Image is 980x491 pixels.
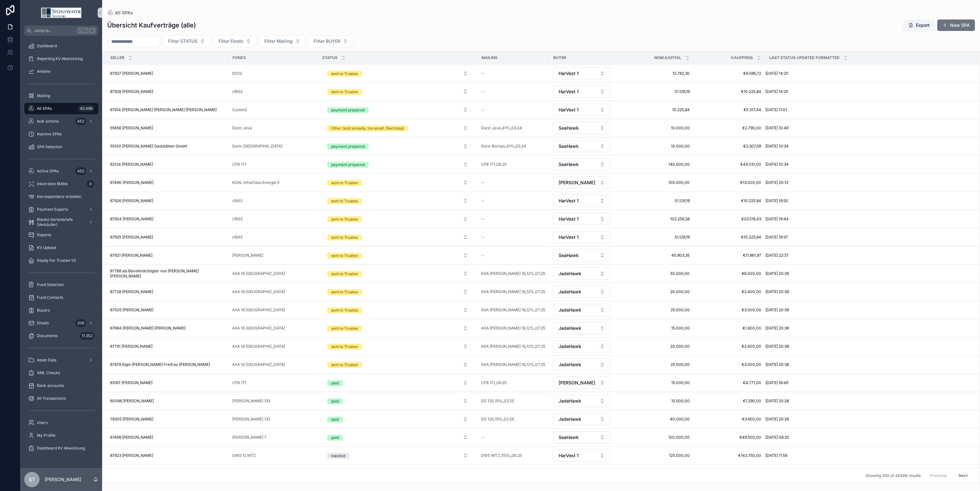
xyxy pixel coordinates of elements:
div: sent to Trustee [331,235,358,240]
a: [DATE] 10:34 [765,162,971,167]
a: 87924 [PERSON_NAME] [110,216,225,222]
span: [PERSON_NAME] [559,179,595,186]
span: 83124 [PERSON_NAME] [110,162,153,167]
div: sent to Trustee [331,89,358,95]
button: Select Button [322,159,473,170]
span: SeaHawk [559,143,579,149]
a: 87927 [PERSON_NAME] [110,71,225,76]
button: Select Button [259,35,306,47]
a: CFB 171 [232,162,314,167]
span: Fund Selection [37,282,64,287]
span: [DATE] 10:34 [765,162,789,167]
a: [DATE] 11:01 [765,107,971,112]
span: €10.225,84 [697,89,761,94]
a: Select Button [322,249,473,261]
a: €9.586,72 [697,71,761,76]
span: 87921 [PERSON_NAME] [110,253,152,258]
span: 87927 [PERSON_NAME] [110,71,153,76]
a: €13.000,00 [697,180,761,185]
a: €44.531,00 [697,162,761,167]
span: €2.790,00 [697,125,761,131]
span: [DATE] 22:37 [765,253,789,258]
span: [DATE] 19:37 [765,235,788,240]
div: 0 [87,180,94,188]
a: 51.129,19 [618,89,690,94]
span: [DATE] 14:25 [765,89,788,94]
a: Select Button [553,267,611,280]
a: 87921 [PERSON_NAME] [110,253,225,258]
a: AXA [PERSON_NAME] 16_12%_07.25 [481,271,545,276]
a: Doric Java [232,125,252,131]
a: cfb53 [232,235,242,240]
span: 50.000,00 [618,271,690,276]
a: €2.307,59 [697,144,761,149]
a: Inactive SPAs [24,128,98,140]
a: Doric Java [232,125,314,131]
span: -- [481,235,485,240]
span: SeaHawk [559,125,579,131]
span: 87490 [PERSON_NAME] [110,180,153,185]
a: 10.225,84 [618,107,690,112]
a: cfb53 [232,198,314,203]
button: Select Button [322,104,473,116]
a: cfb53 [232,198,242,203]
div: sent to Trustee [331,289,358,295]
button: Select Button [322,286,473,298]
span: [DATE] 19:44 [765,216,789,222]
button: Export [903,19,935,31]
div: sent to Trustee [331,198,358,204]
a: [DATE] 19:50 [765,198,971,203]
a: Select Button [553,140,611,153]
button: Select Button [213,35,256,47]
span: -- [481,89,485,94]
span: Curent2 [232,107,247,112]
span: 51.129,19 [618,198,690,203]
a: -- [481,89,545,94]
div: sent to Trustee [331,216,358,222]
button: Select Button [163,35,211,47]
span: Ready For Trustee V2 [37,258,76,263]
a: 87914 [PERSON_NAME] [PERSON_NAME] [PERSON_NAME] [110,107,225,112]
div: payment prepared [331,162,365,168]
a: CFB 171_06.25 [481,162,507,167]
a: Select Button [322,86,473,98]
a: Select Button [322,177,473,189]
div: scrollable content [20,36,102,462]
span: Filter STATUS [168,38,197,44]
a: 87788 als Bevollmächtigter von [PERSON_NAME] [PERSON_NAME] [110,268,225,279]
a: Mailing [24,90,98,102]
span: 87914 [PERSON_NAME] [PERSON_NAME] [PERSON_NAME] [110,107,217,112]
span: [DATE] 10:46 [765,125,789,131]
a: Doric [GEOGRAPHIC_DATA] [232,144,314,149]
button: Select Button [322,213,473,225]
a: AXA 16 [GEOGRAPHIC_DATA] [232,271,285,276]
a: Select Button [553,67,611,80]
a: 83124 [PERSON_NAME] [110,162,225,167]
a: 10.000,00 [618,125,690,131]
a: KGAL InfraClass Energie 5 [232,180,279,185]
button: Select Button [553,86,610,98]
span: Doric Java_41%_03.24 [481,125,522,131]
span: cfb53 [232,216,242,222]
span: CFB 171 [232,162,246,167]
button: Select Button [553,268,610,280]
a: AXA 16 [GEOGRAPHIC_DATA] [232,271,314,276]
span: SPA Selection [37,144,62,149]
a: Doric Java_41%_03.24 [481,125,545,131]
button: Select Button [308,35,353,47]
a: Select Button [322,268,473,280]
a: DG12 [232,71,242,76]
button: Jump to...CtrlK [24,26,98,36]
a: Fund Selection [24,279,98,291]
span: Ctrl [77,27,89,34]
button: Select Button [553,122,610,134]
